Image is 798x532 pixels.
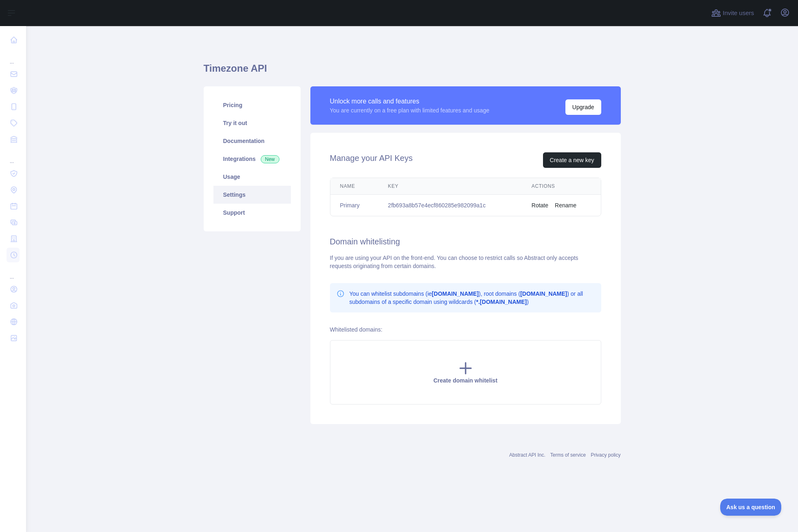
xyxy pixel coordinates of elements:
b: [DOMAIN_NAME] [520,290,567,297]
h1: Timezone API [204,62,621,81]
div: Unlock more calls and features [330,97,490,106]
p: You can whitelist subdomains (ie ), root domains ( ) or all subdomains of a specific domain using... [350,290,595,306]
th: Actions [522,178,601,195]
th: Name [330,178,378,195]
a: Usage [213,168,291,186]
a: Abstract API Inc. [509,452,545,458]
span: Create domain whitelist [433,377,497,384]
button: Create a new key [543,152,601,168]
button: Rename [555,201,576,209]
a: Privacy policy [591,452,620,458]
iframe: Toggle Customer Support [720,499,782,516]
td: Primary [330,195,378,216]
a: Try it out [213,114,291,132]
div: ... [7,264,20,280]
a: Pricing [213,96,291,114]
span: New [261,155,279,163]
button: Upgrade [565,99,601,115]
h2: Manage your API Keys [330,152,413,168]
div: ... [7,49,20,65]
button: Rotate [532,201,548,209]
b: [DOMAIN_NAME] [432,290,479,297]
div: ... [7,148,20,165]
a: Support [213,204,291,222]
a: Integrations New [213,150,291,168]
a: Terms of service [550,452,586,458]
button: Invite users [710,7,756,20]
th: Key [378,178,521,195]
label: Whitelisted domains: [330,326,383,333]
span: Invite users [723,9,754,18]
a: Documentation [213,132,291,150]
div: You are currently on a free plan with limited features and usage [330,106,490,114]
td: 2fb693a8b57e4ecf860285e982099a1c [378,195,521,216]
h2: Domain whitelisting [330,236,601,247]
a: Settings [213,186,291,204]
div: If you are using your API on the front-end. You can choose to restrict calls so Abstract only acc... [330,254,601,270]
b: *.[DOMAIN_NAME] [476,299,527,305]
